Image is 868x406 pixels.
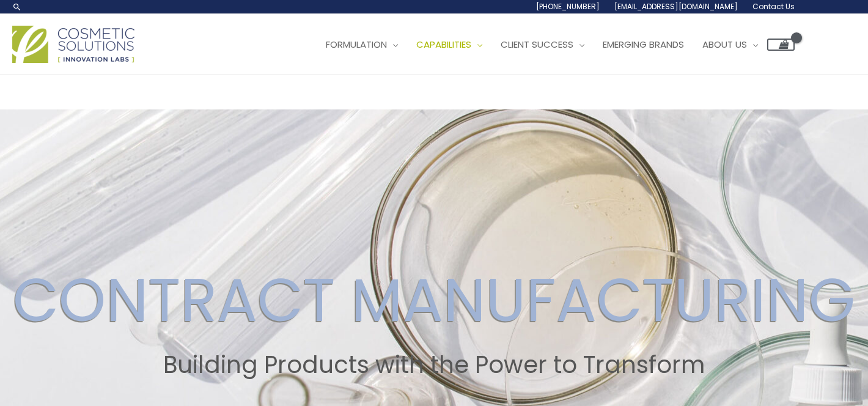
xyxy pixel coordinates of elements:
[491,26,594,63] a: Client Success
[536,1,600,12] span: [PHONE_NUMBER]
[12,264,856,336] h2: CONTRACT MANUFACTURING
[702,38,747,51] span: About Us
[407,26,491,63] a: Capabilities
[12,26,134,63] img: Cosmetic Solutions Logo
[693,26,767,63] a: About Us
[12,351,856,379] h2: Building Products with the Power to Transform
[12,2,22,12] a: Search icon link
[416,38,471,51] span: Capabilities
[594,26,693,63] a: Emerging Brands
[307,26,795,63] nav: Site Navigation
[317,26,407,63] a: Formulation
[614,1,738,12] span: [EMAIL_ADDRESS][DOMAIN_NAME]
[326,38,387,51] span: Formulation
[501,38,573,51] span: Client Success
[767,39,795,51] a: View Shopping Cart, empty
[752,1,795,12] span: Contact Us
[603,38,684,51] span: Emerging Brands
